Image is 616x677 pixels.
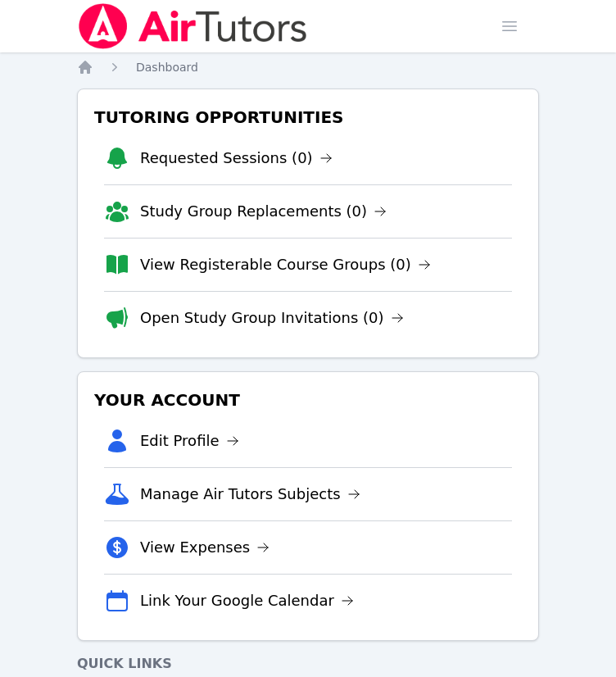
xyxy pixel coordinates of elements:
a: Study Group Replacements (0) [140,200,387,223]
a: View Expenses [140,536,269,559]
h3: Your Account [91,385,525,415]
a: Manage Air Tutors Subjects [140,483,360,506]
nav: Breadcrumb [77,59,539,75]
img: Air Tutors [77,3,309,49]
a: Open Study Group Invitations (0) [140,307,404,329]
a: Requested Sessions (0) [140,147,333,170]
h3: Tutoring Opportunities [91,102,525,132]
span: Dashboard [136,61,198,74]
a: Link Your Google Calendar [140,589,354,612]
a: View Registerable Course Groups (0) [140,253,431,276]
h4: Quick Links [77,654,539,674]
a: Dashboard [136,59,198,75]
a: Edit Profile [140,429,239,452]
